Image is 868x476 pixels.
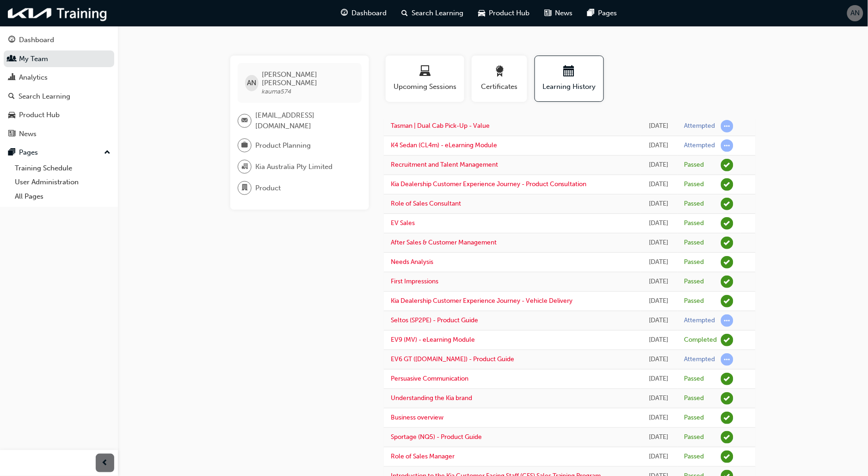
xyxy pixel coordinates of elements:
[647,179,671,190] div: Thu Oct 31 2024 11:00:00 GMT+1100 (Australian Eastern Daylight Time)
[721,334,733,346] span: learningRecordVerb_COMPLETE-icon
[391,161,498,169] a: Recruitment and Talent Management
[721,139,733,152] span: learningRecordVerb_ATTEMPT-icon
[391,238,497,246] a: After Sales & Customer Management
[391,433,482,441] a: Sportage (NQ5) - Product Guide
[255,162,332,172] span: Kia Australia Pty Limited
[19,72,48,83] div: Analytics
[8,55,15,63] span: people-icon
[262,88,292,95] span: kauma574
[684,394,704,403] div: Passed
[11,161,114,175] a: Training Schedule
[8,36,15,44] span: guage-icon
[4,31,114,49] a: Dashboard
[11,189,114,204] a: All Pages
[684,355,715,364] div: Attempted
[471,4,537,23] a: car-iconProduct Hub
[479,7,486,19] span: car-icon
[684,122,715,131] div: Attempted
[684,219,704,228] div: Passed
[19,35,54,45] div: Dashboard
[262,70,354,87] span: [PERSON_NAME] [PERSON_NAME]
[494,66,505,78] span: award-icon
[721,373,733,385] span: learningRecordVerb_PASS-icon
[4,106,114,124] a: Product Hub
[647,432,671,443] div: Thu Jun 27 2024 14:57:40 GMT+1000 (Australian Eastern Standard Time)
[391,297,573,305] a: Kia Dealership Customer Experience Journey - Vehicle Delivery
[352,8,387,19] span: Dashboard
[419,66,431,78] span: laptop-icon
[721,314,733,327] span: learningRecordVerb_ATTEMPT-icon
[684,238,704,247] div: Passed
[8,130,15,138] span: news-icon
[241,161,248,173] span: organisation-icon
[564,66,575,78] span: calendar-icon
[851,8,860,19] span: AN
[721,276,733,288] span: learningRecordVerb_PASS-icon
[684,258,704,267] div: Passed
[721,392,733,405] span: learningRecordVerb_PASS-icon
[535,56,604,102] button: Learning History
[684,433,704,442] div: Passed
[4,30,114,144] button: DashboardMy TeamAnalyticsSearch LearningProduct HubNews
[580,4,625,23] a: pages-iconPages
[684,141,715,150] div: Attempted
[721,256,733,269] span: learningRecordVerb_PASS-icon
[391,355,514,363] a: EV6 GT ([DOMAIN_NAME]) - Product Guide
[394,4,471,23] a: search-iconSearch Learning
[4,69,114,86] a: Analytics
[479,81,520,92] span: Certificates
[647,218,671,229] div: Mon Oct 28 2024 14:43:32 GMT+1100 (Australian Eastern Daylight Time)
[391,452,455,460] a: Role of Sales Manager
[341,7,348,19] span: guage-icon
[391,316,478,324] a: Seltos (SP2PE) - Product Guide
[489,8,530,19] span: Product Hub
[721,353,733,366] span: learningRecordVerb_ATTEMPT-icon
[647,121,671,132] div: Fri Sep 12 2025 14:33:30 GMT+1000 (Australian Eastern Standard Time)
[391,122,490,130] a: Tasman | Dual Cab Pick-Up - Value
[545,7,552,19] span: news-icon
[102,457,109,469] span: prev-icon
[393,81,457,92] span: Upcoming Sessions
[8,149,15,157] span: pages-icon
[588,7,595,19] span: pages-icon
[8,74,15,82] span: chart-icon
[8,93,15,101] span: search-icon
[19,147,38,158] div: Pages
[241,182,248,194] span: department-icon
[19,110,60,120] div: Product Hub
[247,78,256,88] span: AN
[472,56,527,102] button: Certificates
[721,237,733,249] span: learningRecordVerb_PASS-icon
[402,7,408,19] span: search-icon
[684,297,704,306] div: Passed
[647,393,671,404] div: Tue Jul 23 2024 10:20:25 GMT+1000 (Australian Eastern Standard Time)
[19,129,37,139] div: News
[241,139,248,151] span: briefcase-icon
[647,354,671,365] div: Wed Jul 24 2024 11:46:00 GMT+1000 (Australian Eastern Standard Time)
[542,81,597,92] span: Learning History
[647,276,671,287] div: Wed Oct 09 2024 09:42:56 GMT+1100 (Australian Eastern Daylight Time)
[721,159,733,171] span: learningRecordVerb_PASS-icon
[391,200,461,207] a: Role of Sales Consultant
[412,8,464,19] span: Search Learning
[4,144,114,161] button: Pages
[4,88,114,105] a: Search Learning
[684,316,715,325] div: Attempted
[391,336,475,344] a: EV9 (MV) - eLearning Module
[391,394,472,402] a: Understanding the Kia brand
[647,257,671,268] div: Fri Oct 25 2024 10:34:20 GMT+1100 (Australian Eastern Daylight Time)
[386,56,464,102] button: Upcoming Sessions
[684,375,704,383] div: Passed
[8,111,15,119] span: car-icon
[647,315,671,326] div: Mon Aug 26 2024 10:40:53 GMT+1000 (Australian Eastern Standard Time)
[255,183,281,194] span: Product
[647,374,671,384] div: Tue Jul 23 2024 15:16:35 GMT+1000 (Australian Eastern Standard Time)
[5,4,111,23] a: kia-training
[647,296,671,307] div: Wed Sep 25 2024 11:42:38 GMT+1000 (Australian Eastern Standard Time)
[684,200,704,208] div: Passed
[647,199,671,209] div: Mon Oct 28 2024 14:58:57 GMT+1100 (Australian Eastern Daylight Time)
[684,180,704,189] div: Passed
[391,258,433,266] a: Needs Analysis
[334,4,394,23] a: guage-iconDashboard
[537,4,580,23] a: news-iconNews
